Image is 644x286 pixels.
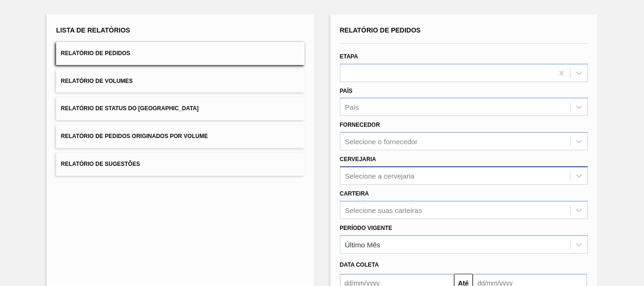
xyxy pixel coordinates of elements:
[340,261,379,268] span: Data coleta
[61,78,132,84] span: Relatório de Volumes
[340,225,392,231] label: Período Vigente
[61,105,198,112] span: Relatório de Status do [GEOGRAPHIC_DATA]
[56,97,304,120] button: Relatório de Status do [GEOGRAPHIC_DATA]
[340,190,369,197] label: Carteira
[56,125,304,148] button: Relatório de Pedidos Originados por Volume
[345,240,380,248] div: Último Mês
[340,26,421,34] span: Relatório de Pedidos
[56,153,304,176] button: Relatório de Sugestões
[345,138,418,146] div: Selecione o fornecedor
[61,161,140,167] span: Relatório de Sugestões
[56,26,130,34] span: Lista de Relatórios
[61,50,130,57] span: Relatório de Pedidos
[345,172,415,180] div: Selecione a cervejaria
[345,103,359,111] div: País
[340,88,353,94] label: País
[56,70,304,93] button: Relatório de Volumes
[345,206,422,214] div: Selecione suas carteiras
[56,42,304,65] button: Relatório de Pedidos
[340,156,376,163] label: Cervejaria
[340,122,380,128] label: Fornecedor
[61,133,208,139] span: Relatório de Pedidos Originados por Volume
[340,53,358,60] label: Etapa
